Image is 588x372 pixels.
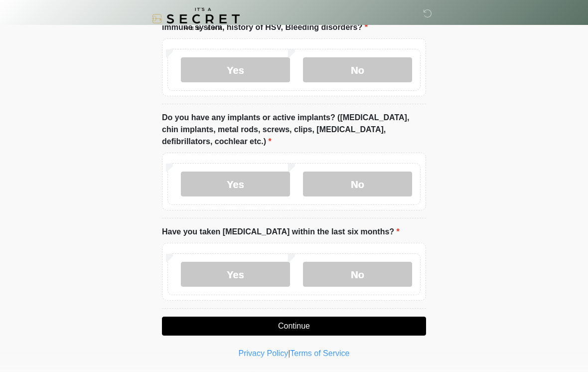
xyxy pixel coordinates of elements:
label: Do you have any implants or active implants? ([MEDICAL_DATA], chin implants, metal rods, screws, ... [162,112,426,148]
button: Continue [162,317,426,336]
a: Terms of Service [290,349,349,358]
label: Have you taken [MEDICAL_DATA] within the last six months? [162,226,400,238]
label: No [303,262,412,287]
a: | [288,349,290,358]
label: Yes [181,172,290,196]
label: No [303,57,412,82]
label: No [303,172,412,196]
label: Yes [181,57,290,82]
a: Privacy Policy [239,349,289,358]
img: It's A Secret Med Spa Logo [152,7,240,30]
label: Yes [181,262,290,287]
